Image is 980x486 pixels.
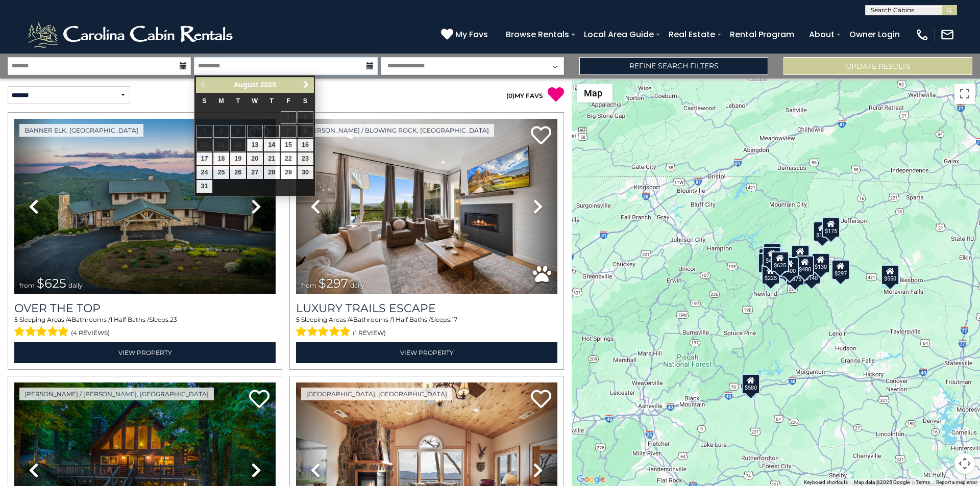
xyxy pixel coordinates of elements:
a: [PERSON_NAME] / Blowing Rock, [GEOGRAPHIC_DATA] [301,124,494,137]
span: daily [350,282,364,289]
a: 15 [281,139,297,151]
a: 30 [298,166,313,179]
img: phone-regular-white.png [915,28,929,42]
button: Map camera controls [954,453,975,474]
span: Thursday [269,97,274,105]
a: View Property [14,342,276,363]
span: daily [68,282,83,289]
span: Tuesday [236,97,240,105]
a: View Property [296,342,557,363]
a: 29 [281,166,297,179]
a: Add to favorites [531,125,551,147]
img: thumbnail_168695581.jpeg [296,119,557,294]
a: Luxury Trails Escape [296,301,557,315]
div: $125 [763,243,781,263]
div: $580 [742,373,760,394]
a: Over The Top [14,301,276,315]
a: [GEOGRAPHIC_DATA], [GEOGRAPHIC_DATA] [301,388,452,400]
span: 2025 [260,81,276,89]
div: $225 [762,264,780,285]
a: 25 [213,166,229,179]
div: $480 [796,255,814,275]
a: 13 [247,139,263,151]
span: (4 reviews) [71,326,110,340]
span: from [19,282,35,289]
span: 4 [67,316,71,323]
a: Terms [916,479,930,485]
span: $297 [318,276,348,291]
a: Owner Login [844,25,905,43]
a: [PERSON_NAME] / [PERSON_NAME], [GEOGRAPHIC_DATA] [19,388,214,400]
a: Local Area Guide [579,25,659,43]
span: Friday [286,97,290,105]
img: mail-regular-white.png [940,28,954,42]
span: Sunday [202,97,206,105]
a: 23 [298,152,313,165]
a: 18 [213,152,229,165]
a: Refine Search Filters [579,57,768,75]
span: Map data ©2025 Google [854,479,910,485]
a: Next [300,79,312,91]
span: 17 [452,316,457,323]
a: 22 [281,152,297,165]
div: $230 [758,252,776,273]
a: Add to favorites [249,389,269,411]
a: Add to favorites [531,389,551,411]
div: $349 [791,245,810,265]
div: $625 [771,251,789,272]
a: 27 [247,166,263,179]
div: Sleeping Areas / Bathrooms / Sleeps: [14,315,276,340]
span: $625 [37,276,66,291]
div: $130 [812,253,830,273]
span: from [301,282,316,289]
a: 14 [264,139,280,151]
a: 16 [298,139,313,151]
a: Report a map error [936,479,977,485]
a: 26 [230,166,246,179]
img: Google [574,473,608,486]
div: $140 [802,264,821,284]
a: Real Estate [664,25,720,43]
span: 0 [508,92,512,99]
span: ( ) [506,92,514,99]
span: August [234,81,258,89]
a: About [804,25,840,43]
span: Monday [218,97,224,105]
button: Change map style [577,84,612,103]
div: $297 [831,260,850,280]
a: My Favs [441,28,491,41]
a: Open this area in Google Maps (opens a new window) [574,473,608,486]
span: (1 review) [353,326,386,340]
span: 4 [349,316,353,323]
img: White-1-2.png [26,19,237,50]
a: 28 [264,166,280,179]
div: Sleeping Areas / Bathrooms / Sleeps: [296,315,557,340]
div: $400 [780,257,799,277]
a: 17 [197,152,212,165]
div: $550 [881,264,899,285]
a: 21 [264,152,280,165]
span: Map [584,88,602,98]
a: 31 [197,180,212,193]
span: Wednesday [252,97,258,105]
a: 19 [230,152,246,165]
div: $175 [822,217,840,237]
button: Keyboard shortcuts [804,479,848,486]
a: Banner Elk, [GEOGRAPHIC_DATA] [19,124,143,137]
span: My Favs [455,28,488,41]
span: Next [302,81,310,89]
span: Saturday [303,97,307,105]
button: Toggle fullscreen view [954,84,975,104]
span: 1 Half Baths / [392,316,431,323]
div: $175 [813,221,831,242]
div: $425 [763,246,781,267]
a: Browse Rentals [501,25,574,43]
div: $375 [786,265,804,285]
img: thumbnail_167153549.jpeg [14,119,276,294]
span: 5 [14,316,18,323]
a: 24 [197,166,212,179]
button: Update Results [783,57,972,75]
a: (0)MY FAVS [506,92,543,99]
